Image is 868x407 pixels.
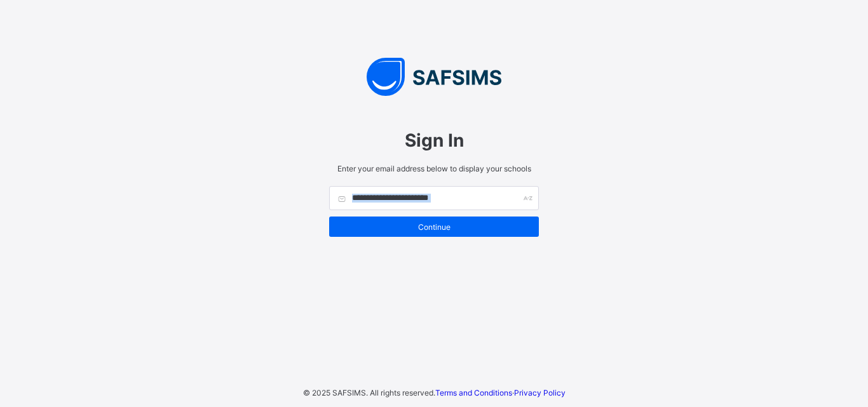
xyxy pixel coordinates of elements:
span: · [435,388,566,397]
img: SAFSIMS Logo [316,58,552,96]
span: Enter your email address below to display your schools [329,164,539,173]
span: Sign In [329,130,539,151]
span: Continue [339,222,529,232]
a: Privacy Policy [514,388,566,397]
span: © 2025 SAFSIMS. All rights reserved. [303,388,435,397]
a: Terms and Conditions [435,388,512,397]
